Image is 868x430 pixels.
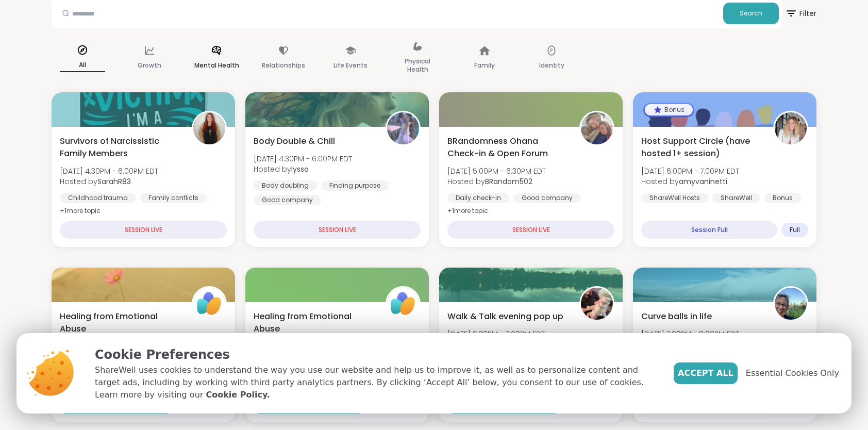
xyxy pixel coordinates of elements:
img: BRandom502 [581,112,613,144]
p: ShareWell uses cookies to understand the way you use our website and help us to improve it, as we... [95,364,657,401]
p: Mental Health [194,59,239,72]
div: Good company [513,193,581,203]
b: lyssa [291,164,309,174]
span: [DATE] 6:00PM - 7:00PM EDT [641,166,739,176]
p: Family [474,59,495,72]
span: Healing from Emotional Abuse [60,310,180,335]
div: ShareWell [712,193,760,203]
a: Cookie Policy. [206,389,270,401]
div: SESSION LIVE [447,221,614,239]
img: ShareWell [387,288,419,320]
div: Finding purpose [321,180,389,191]
span: Full [790,226,800,234]
img: lyssa [387,112,419,144]
b: SarahR83 [97,176,131,187]
span: Essential Cookies Only [746,367,839,379]
span: Hosted by [60,176,158,187]
div: Bonus [645,104,693,115]
div: Childhood trauma [60,193,136,203]
div: Body doubling [254,180,317,191]
img: SarahR83 [193,112,225,144]
span: Host Support Circle (have hosted 1+ session) [641,135,762,160]
span: Hosted by [254,164,352,174]
p: Cookie Preferences [95,345,657,364]
span: Accept All [678,367,733,379]
img: ShareWell [193,288,225,320]
b: BRandom502 [485,176,532,187]
b: amyvaninetti [679,176,727,187]
span: Walk & Talk evening pop up [447,310,563,323]
p: All [60,59,105,72]
span: Search [740,9,762,18]
img: Sunnyt [581,288,613,320]
span: Survivors of Narcissistic Family Members [60,135,180,160]
div: Bonus [764,193,801,203]
span: [DATE] 5:00PM - 6:30PM EDT [447,166,546,176]
p: Growth [138,59,161,72]
span: [DATE] 4:30PM - 6:00PM EDT [254,154,352,164]
p: Identity [539,59,564,72]
img: amyvaninetti [775,112,807,144]
p: Physical Health [395,55,440,76]
span: Curve balls in life [641,310,712,323]
span: [DATE] 7:00PM - 8:00PM EDT [641,329,739,339]
p: Relationships [262,59,305,72]
button: Search [723,3,779,24]
span: Hosted by [447,176,546,187]
button: Accept All [674,362,738,384]
div: Session Full [641,221,777,239]
span: [DATE] 6:30PM - 7:00PM EDT [447,329,545,339]
div: Daily check-in [447,193,509,203]
span: BRandomness Ohana Check-in & Open Forum [447,135,568,160]
span: [DATE] 4:30PM - 6:00PM EDT [60,166,158,176]
p: Life Events [333,59,368,72]
div: SESSION LIVE [254,221,421,239]
div: ShareWell Hosts [641,193,708,203]
div: Family conflicts [140,193,207,203]
img: Lori246 [775,288,807,320]
div: Good company [254,195,321,205]
div: SESSION LIVE [60,221,227,239]
span: Body Double & Chill [254,135,335,147]
span: Hosted by [641,176,739,187]
span: Healing from Emotional Abuse [254,310,374,335]
span: Filter [785,1,816,26]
